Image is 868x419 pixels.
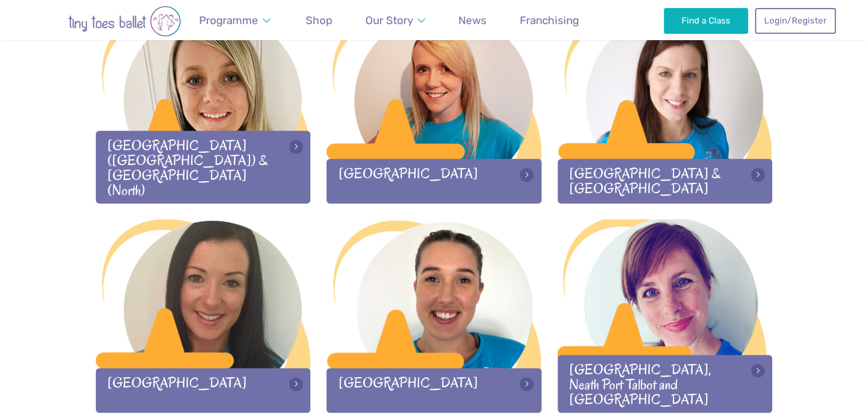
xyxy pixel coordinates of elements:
a: [GEOGRAPHIC_DATA] [326,10,542,203]
a: [GEOGRAPHIC_DATA] & [GEOGRAPHIC_DATA] [558,10,773,203]
a: [GEOGRAPHIC_DATA] [96,219,311,412]
span: Our Story [365,14,413,27]
a: Login/Register [755,8,835,33]
img: tiny toes ballet [33,6,216,37]
span: Franchising [520,14,579,27]
a: News [453,7,492,34]
a: [GEOGRAPHIC_DATA] [326,219,542,412]
a: Shop [301,7,338,34]
span: News [458,14,486,27]
span: Programme [199,14,258,27]
a: Find a Class [664,8,748,33]
div: [GEOGRAPHIC_DATA] [96,368,311,412]
a: [GEOGRAPHIC_DATA], Neath Port Talbot and [GEOGRAPHIC_DATA] [558,219,773,412]
div: [GEOGRAPHIC_DATA] ([GEOGRAPHIC_DATA]) & [GEOGRAPHIC_DATA] (North) [96,131,311,203]
div: [GEOGRAPHIC_DATA], Neath Port Talbot and [GEOGRAPHIC_DATA] [558,355,773,412]
span: Shop [306,14,332,27]
a: Our Story [360,7,430,34]
div: [GEOGRAPHIC_DATA] [326,368,542,412]
div: [GEOGRAPHIC_DATA] & [GEOGRAPHIC_DATA] [558,159,773,203]
a: Franchising [515,7,585,34]
a: [GEOGRAPHIC_DATA] ([GEOGRAPHIC_DATA]) & [GEOGRAPHIC_DATA] (North) [96,10,311,203]
div: [GEOGRAPHIC_DATA] [326,159,542,203]
a: Programme [194,7,276,34]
